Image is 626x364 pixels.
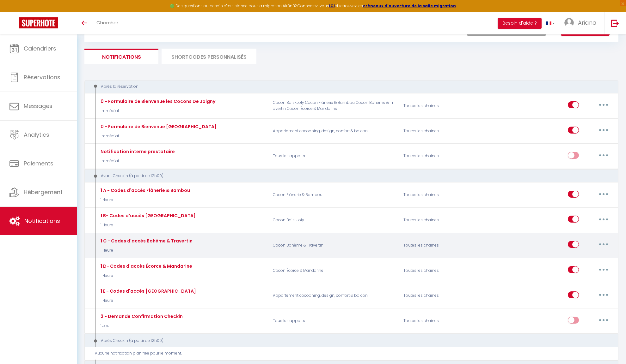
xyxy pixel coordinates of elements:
[269,147,399,165] p: Tous les apparts
[99,108,215,114] p: Immédiat
[399,97,486,115] div: Toutes les chaines
[90,173,602,179] div: Avant Checkin (à partir de 12h00)
[99,98,215,105] div: 0 - Formulaire de Bienvenue les Cocons De Joigny
[564,18,574,27] img: ...
[363,3,456,9] a: créneaux d'ouverture de la salle migration
[99,158,175,164] p: Immédiat
[95,350,613,356] div: Aucune notification planifiée pour le moment.
[399,261,486,280] div: Toutes les chaines
[99,123,217,130] div: 0 - Formulaire de Bienvenue [GEOGRAPHIC_DATA]
[19,17,58,28] img: Super Booking
[269,287,399,305] p: Appartement cocooning, design, confort & balcon
[99,222,196,228] p: 1 Heure
[99,263,192,270] div: 1 D- Codes d'accès Écorce & Mandarine
[399,211,486,229] div: Toutes les chaines
[99,133,217,139] p: Immédiat
[24,102,52,110] span: Messages
[24,73,60,81] span: Réservations
[399,236,486,254] div: Toutes les chaines
[24,159,53,167] span: Paiements
[329,3,335,9] a: ICI
[99,298,196,304] p: 1 Heure
[269,97,399,115] p: Cocon Bois-Joly Cocon Flânerie & Bambou Cocon Bohème & Travertin Cocon Écorce & Mandarine
[99,212,196,219] div: 1 B- Codes d'accès [GEOGRAPHIC_DATA]
[99,288,196,295] div: 1 E - Codes d'accès [GEOGRAPHIC_DATA]
[90,84,602,90] div: Après la réservation
[399,186,486,204] div: Toutes les chaines
[399,312,486,330] div: Toutes les chaines
[99,323,183,329] p: 1 Jour
[399,122,486,140] div: Toutes les chaines
[611,19,619,27] img: logout
[99,313,183,320] div: 2 - Demande Confirmation Checkin
[5,3,24,21] button: Ouvrir le widget de chat LiveChat
[99,187,190,194] div: 1 A - Codes d'accès Flânerie & Bambou
[399,287,486,305] div: Toutes les chaines
[269,186,399,204] p: Cocon Flânerie & Bambou
[269,122,399,140] p: Appartement cocooning, design, confort & balcon
[599,336,621,359] iframe: Chat
[269,312,399,330] p: Tous les apparts
[24,131,49,139] span: Analytics
[578,19,597,27] span: Ariana
[90,338,602,344] div: Après Checkin (à partir de 12h00)
[162,49,256,64] li: SHORTCODES PERSONNALISÉS
[92,12,123,34] a: Chercher
[99,273,192,279] p: 1 Heure
[99,248,193,254] p: 1 Heure
[269,261,399,280] p: Cocon Écorce & Mandarine
[498,18,542,29] button: Besoin d'aide ?
[560,12,605,34] a: ... Ariana
[24,45,56,52] span: Calendriers
[99,148,175,155] div: Notification interne prestataire
[99,237,193,244] div: 1 C - Codes d'accès Bohème & Travertin
[399,147,486,165] div: Toutes les chaines
[24,188,63,196] span: Hébergement
[96,19,118,26] span: Chercher
[99,197,190,203] p: 1 Heure
[269,236,399,254] p: Cocon Bohème & Travertin
[269,211,399,229] p: Cocon Bois-Joly
[24,217,60,225] span: Notifications
[84,49,158,64] li: Notifications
